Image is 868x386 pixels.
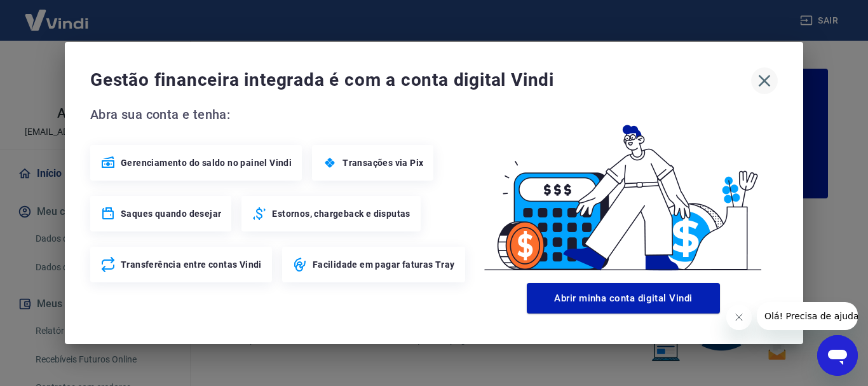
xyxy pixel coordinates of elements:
[757,302,858,330] iframe: Mensagem da empresa
[272,207,410,220] span: Estornos, chargeback e disputas
[121,207,221,220] span: Saques quando desejar
[121,258,262,271] span: Transferência entre contas Vindi
[817,335,858,376] iframe: Botão para abrir a janela de mensagens
[8,9,107,19] span: Olá! Precisa de ajuda?
[527,283,720,314] button: Abrir minha conta digital Vindi
[90,104,469,125] span: Abra sua conta e tenha:
[469,104,778,278] img: Good Billing
[313,258,455,271] span: Facilidade em pagar faturas Tray
[121,156,292,169] span: Gerenciamento do saldo no painel Vindi
[90,67,751,93] span: Gestão financeira integrada é com a conta digital Vindi
[342,156,423,169] span: Transações via Pix
[726,305,752,330] iframe: Fechar mensagem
